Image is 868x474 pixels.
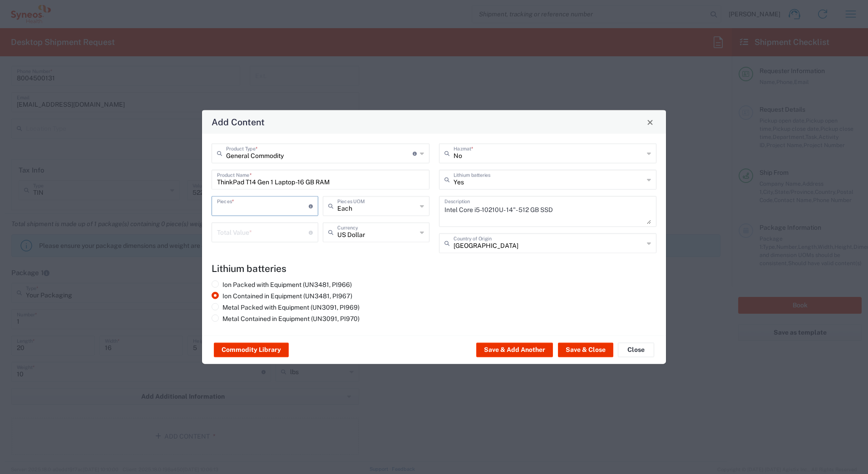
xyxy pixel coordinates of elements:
[214,343,289,357] button: Commodity Library
[618,343,654,357] button: Close
[476,343,553,357] button: Save & Add Another
[212,281,352,289] label: Ion Packed with Equipment (UN3481, PI966)
[644,116,656,128] button: Close
[558,343,613,357] button: Save & Close
[212,315,360,323] label: Metal Contained in Equipment (UN3091, PI970)
[212,303,360,311] label: Metal Packed with Equipment (UN3091, PI969)
[212,263,656,274] h4: Lithium batteries
[212,292,352,300] label: Ion Contained in Equipment (UN3481, PI967)
[212,115,265,128] h4: Add Content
